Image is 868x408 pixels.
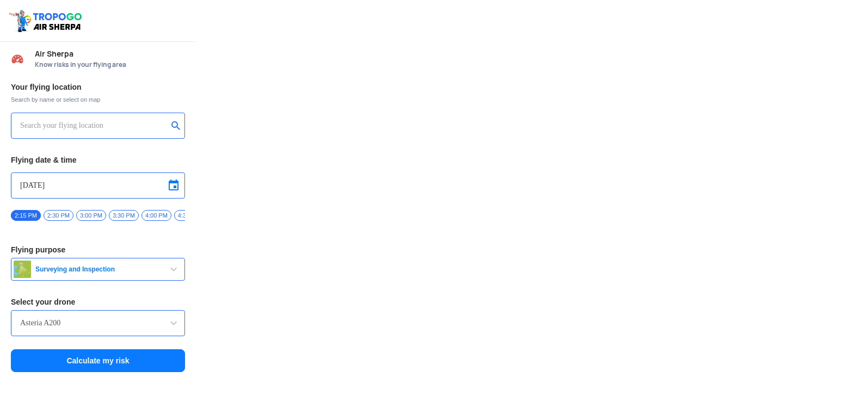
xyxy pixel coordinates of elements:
[11,349,185,372] button: Calculate my risk
[20,119,168,132] input: Search your flying location
[11,83,185,91] h3: Your flying location
[141,210,171,221] span: 4:00 PM
[8,8,85,33] img: ic_tgdronemaps.svg
[11,95,185,104] span: Search by name or select on map
[44,210,73,221] span: 2:30 PM
[35,50,185,58] span: Air Sherpa
[14,261,31,278] img: survey.png
[109,210,139,221] span: 3:30 PM
[11,258,185,281] button: Surveying and Inspection
[174,210,204,221] span: 4:30 PM
[11,246,185,254] h3: Flying purpose
[20,179,176,192] input: Select Date
[11,210,41,221] span: 2:15 PM
[11,52,24,65] img: Risk Scores
[35,60,185,69] span: Know risks in your flying area
[76,210,106,221] span: 3:00 PM
[31,265,167,274] span: Surveying and Inspection
[20,317,176,330] input: Search by name or Brand
[11,298,185,306] h3: Select your drone
[11,156,185,164] h3: Flying date & time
